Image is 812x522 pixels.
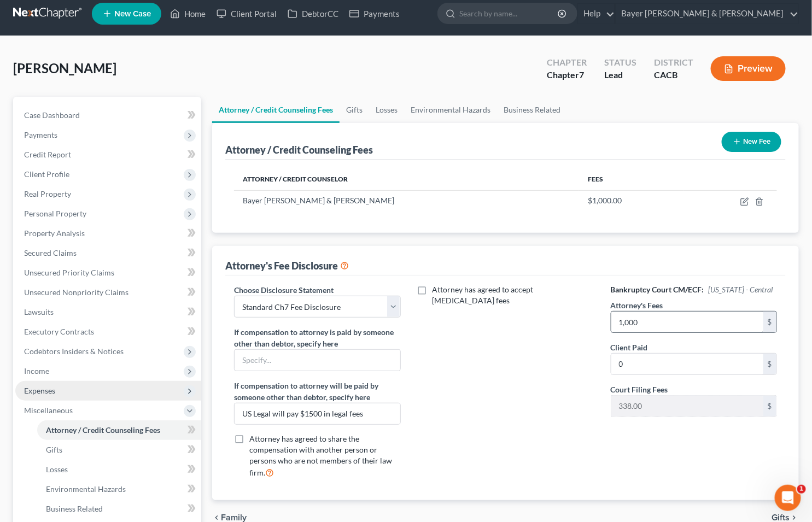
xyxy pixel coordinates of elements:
[243,175,348,183] span: Attorney / Credit Counselor
[547,56,587,69] div: Chapter
[24,169,69,179] span: Client Profile
[15,145,201,165] a: Credit Report
[46,445,62,454] span: Gifts
[24,228,85,238] span: Property Analysis
[235,403,400,424] input: Specify...
[46,425,160,435] span: Attorney / Credit Counseling Fees
[24,307,54,316] span: Lawsuits
[282,4,344,24] a: DebtorCC
[616,4,798,24] a: Bayer [PERSON_NAME] & [PERSON_NAME]
[212,97,340,123] a: Attorney / Credit Counseling Fees
[249,434,392,477] span: Attorney has agreed to share the compensation with another person or persons who are not members ...
[654,56,693,69] div: District
[588,196,622,205] span: $1,000.00
[37,420,201,440] a: Attorney / Credit Counseling Fees
[611,384,668,395] label: Court Filing Fees
[611,300,663,311] label: Attorney's Fees
[459,3,559,24] input: Search by name...
[611,342,648,353] label: Client Paid
[24,366,49,376] span: Income
[604,56,636,69] div: Status
[235,350,400,371] input: Specify...
[404,97,497,123] a: Environmental Hazards
[24,406,73,415] span: Miscellaneous
[433,285,534,305] span: Attorney has agreed to accept [MEDICAL_DATA] fees
[611,354,763,374] input: 0.00
[24,327,94,336] span: Executory Contracts
[797,485,806,494] span: 1
[709,285,773,294] span: [US_STATE] - Central
[225,143,373,156] div: Attorney / Credit Counseling Fees
[775,485,801,511] iframe: Intercom live chat
[772,513,799,522] button: Gifts chevron_right
[763,312,776,332] div: $
[24,248,77,257] span: Secured Claims
[722,132,781,152] button: New Fee
[15,302,201,322] a: Lawsuits
[604,69,636,81] div: Lead
[24,130,57,139] span: Payments
[763,396,776,417] div: $
[497,97,567,123] a: Business Related
[37,499,201,519] a: Business Related
[37,440,201,460] a: Gifts
[243,196,394,205] span: Bayer [PERSON_NAME] & [PERSON_NAME]
[611,396,763,417] input: 0.00
[578,4,615,24] a: Help
[234,380,400,403] label: If compensation to attorney will be paid by someone other than debtor, specify here
[165,4,211,24] a: Home
[15,283,201,302] a: Unsecured Nonpriority Claims
[24,288,128,297] span: Unsecured Nonpriority Claims
[13,60,116,76] span: [PERSON_NAME]
[24,386,55,395] span: Expenses
[234,326,400,349] label: If compensation to attorney is paid by someone other than debtor, specify here
[234,284,334,296] label: Choose Disclosure Statement
[46,504,103,513] span: Business Related
[340,97,369,123] a: Gifts
[114,10,151,18] span: New Case
[24,189,71,198] span: Real Property
[369,97,404,123] a: Losses
[37,479,201,499] a: Environmental Hazards
[772,513,790,522] span: Gifts
[46,465,68,474] span: Losses
[15,322,201,342] a: Executory Contracts
[763,354,776,374] div: $
[24,268,114,277] span: Unsecured Priority Claims
[15,105,201,125] a: Case Dashboard
[611,312,763,332] input: 0.00
[654,69,693,81] div: CACB
[24,150,71,159] span: Credit Report
[344,4,405,24] a: Payments
[221,513,247,522] span: Family
[212,513,221,522] i: chevron_left
[24,347,124,356] span: Codebtors Insiders & Notices
[24,110,80,120] span: Case Dashboard
[46,484,126,494] span: Environmental Hazards
[15,224,201,243] a: Property Analysis
[790,513,799,522] i: chevron_right
[15,243,201,263] a: Secured Claims
[588,175,603,183] span: Fees
[579,69,584,80] span: 7
[711,56,786,81] button: Preview
[212,513,247,522] button: chevron_left Family
[15,263,201,283] a: Unsecured Priority Claims
[37,460,201,479] a: Losses
[225,259,349,272] div: Attorney's Fee Disclosure
[611,284,777,295] h6: Bankruptcy Court CM/ECF:
[547,69,587,81] div: Chapter
[24,209,86,218] span: Personal Property
[211,4,282,24] a: Client Portal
